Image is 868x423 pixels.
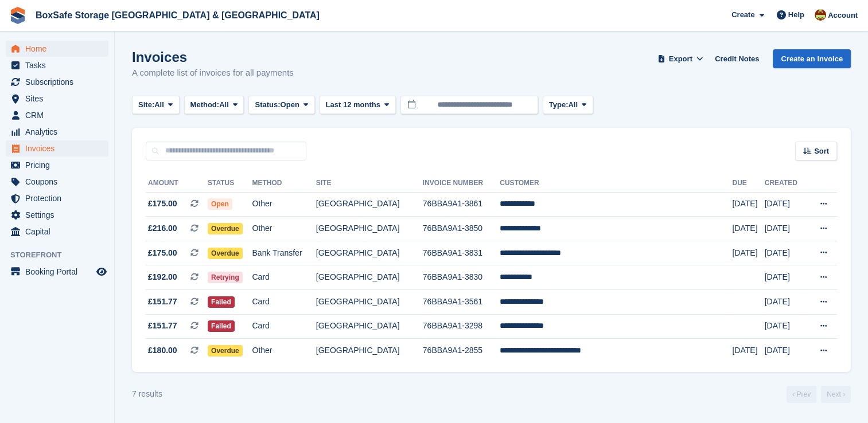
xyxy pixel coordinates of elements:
span: Storefront [10,249,114,261]
span: Pricing [25,157,94,173]
td: [GEOGRAPHIC_DATA] [316,265,423,290]
span: Coupons [25,174,94,190]
p: A complete list of invoices for all payments [132,66,294,80]
a: menu [6,174,108,190]
span: Open [208,198,232,210]
span: Subscriptions [25,74,94,90]
img: stora-icon-8386f47178a22dfd0bd8f6a31ec36ba5ce8667c1dd55bd0f319d3a0aa187defe.svg [9,7,26,24]
a: Preview store [95,265,108,279]
td: 76BBA9A1-3831 [423,241,500,265]
a: menu [6,74,108,90]
a: menu [6,41,108,57]
span: Booking Portal [25,264,94,280]
span: Overdue [208,223,243,234]
span: £192.00 [148,271,177,283]
span: CRM [25,107,94,123]
button: Status: Open [248,96,314,115]
td: 76BBA9A1-2855 [423,339,500,363]
span: Settings [25,207,94,223]
button: Site: All [132,96,180,115]
button: Last 12 months [320,96,396,115]
td: 76BBA9A1-3861 [423,192,500,217]
span: Site: [138,99,154,111]
td: Card [252,314,316,339]
td: [DATE] [765,265,807,290]
button: Method: All [184,96,244,115]
h1: Invoices [132,49,294,65]
td: [DATE] [765,339,807,363]
td: [DATE] [732,241,764,265]
a: menu [6,107,108,123]
span: Overdue [208,248,243,259]
td: Card [252,290,316,315]
span: £175.00 [148,198,177,210]
td: 76BBA9A1-3850 [423,217,500,241]
td: [GEOGRAPHIC_DATA] [316,192,423,217]
td: [GEOGRAPHIC_DATA] [316,314,423,339]
span: All [154,99,164,111]
a: menu [6,140,108,156]
th: Site [316,174,423,193]
a: menu [6,57,108,73]
a: Credit Notes [710,49,764,68]
a: menu [6,124,108,140]
a: Create an Invoice [773,49,851,68]
span: £151.77 [148,296,177,308]
nav: Page [784,386,853,403]
span: Home [25,41,94,57]
td: [GEOGRAPHIC_DATA] [316,241,423,265]
span: All [568,99,578,111]
span: Create [731,9,754,21]
th: Customer [500,174,732,193]
span: Overdue [208,345,243,357]
td: [DATE] [765,241,807,265]
td: 76BBA9A1-3830 [423,265,500,290]
td: Other [252,339,316,363]
td: [GEOGRAPHIC_DATA] [316,290,423,315]
a: menu [6,224,108,240]
td: Other [252,217,316,241]
span: £151.77 [148,320,177,332]
td: [DATE] [732,217,764,241]
a: Next [821,386,851,403]
span: £180.00 [148,344,177,357]
span: Failed [208,296,235,308]
a: menu [6,190,108,206]
span: £216.00 [148,222,177,234]
td: [DATE] [765,192,807,217]
th: Amount [146,174,208,193]
span: Account [828,10,858,21]
a: Previous [787,386,816,403]
span: £175.00 [148,247,177,259]
td: [DATE] [765,217,807,241]
span: Type: [549,99,569,111]
td: Other [252,192,316,217]
button: Export [655,49,706,68]
span: Open [281,99,299,111]
span: Tasks [25,57,94,73]
span: Failed [208,320,235,332]
span: Help [788,9,804,21]
td: [GEOGRAPHIC_DATA] [316,339,423,363]
th: Created [765,174,807,193]
td: Bank Transfer [252,241,316,265]
span: Method: [190,99,220,111]
td: [DATE] [732,339,764,363]
span: All [219,99,229,111]
td: [DATE] [765,314,807,339]
span: Invoices [25,140,94,156]
span: Sort [814,146,829,157]
span: Analytics [25,124,94,140]
td: [GEOGRAPHIC_DATA] [316,217,423,241]
td: 76BBA9A1-3298 [423,314,500,339]
div: 7 results [132,388,162,400]
span: Status: [255,99,280,111]
td: Card [252,265,316,290]
th: Due [732,174,764,193]
a: menu [6,157,108,173]
a: menu [6,91,108,107]
td: [DATE] [732,192,764,217]
th: Invoice Number [423,174,500,193]
th: Method [252,174,316,193]
td: 76BBA9A1-3561 [423,290,500,315]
